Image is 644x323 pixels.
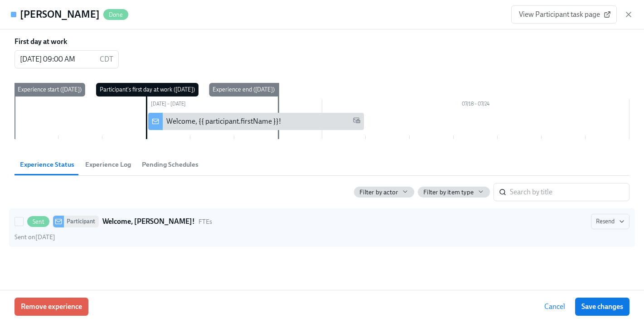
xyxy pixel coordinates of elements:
button: Save changes [575,298,629,316]
span: Experience Log [85,159,131,170]
div: Participant's first day at work ([DATE]) [96,83,199,96]
div: Welcome, {{ participant.firstName }}! [166,116,281,126]
span: Work Email [353,116,360,127]
span: Filter by actor [359,188,398,197]
button: SentParticipantWelcome, [PERSON_NAME]!FTEsSent on[DATE] [591,214,629,229]
span: Pending Schedules [142,159,199,170]
div: 07/18 – 07/24 [322,99,630,111]
span: Resend [596,217,625,226]
span: Sent [27,218,49,225]
input: Search by title [510,183,629,201]
span: This message uses the "FTEs" audience [199,217,212,226]
span: Remove experience [21,302,82,311]
a: View Participant task page [511,5,617,24]
strong: Welcome, [PERSON_NAME]! [102,216,195,227]
span: Done [103,11,128,18]
span: Experience Status [20,159,74,170]
label: First day at work [15,37,67,47]
span: Monday, July 14th 2025, 7:01 am [15,233,55,241]
span: View Participant task page [519,10,609,19]
button: Cancel [538,298,571,316]
p: CDT [100,54,113,64]
div: Experience end ([DATE]) [209,83,278,96]
div: Experience start ([DATE]) [14,83,85,96]
button: Filter by actor [354,187,414,198]
span: Save changes [581,302,623,311]
h4: [PERSON_NAME] [20,8,100,21]
button: Remove experience [15,298,88,316]
button: Filter by item type [418,187,490,198]
div: Participant [64,216,99,227]
span: Cancel [544,302,565,311]
span: Filter by item type [423,188,474,197]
